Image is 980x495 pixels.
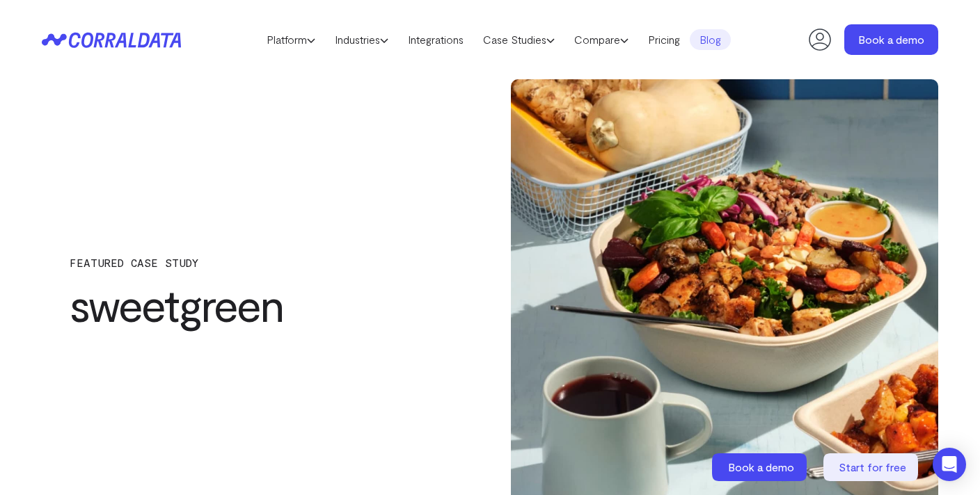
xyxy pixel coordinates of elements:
h1: sweetgreen [70,279,441,330]
a: Platform [257,29,325,50]
span: Book a demo [728,460,794,473]
a: Start for free [823,453,921,481]
a: Integrations [398,29,473,50]
a: Industries [325,29,398,50]
a: Pricing [638,29,690,50]
a: Book a demo [712,453,809,481]
span: Start for free [839,460,906,473]
a: Case Studies [473,29,564,50]
a: Book a demo [844,24,938,55]
a: Compare [564,29,638,50]
a: Blog [690,29,731,50]
p: FEATURED CASE STUDY [70,257,441,269]
div: Open Intercom Messenger [933,448,966,481]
